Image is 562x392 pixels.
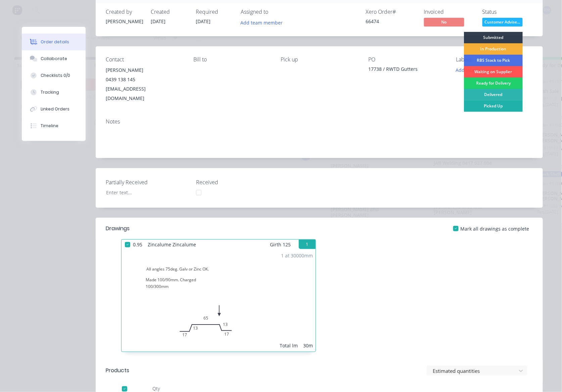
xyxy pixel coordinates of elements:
[106,75,183,84] div: 0439 138 145
[464,32,523,43] div: Submitted
[193,56,270,63] div: Bill to
[270,240,291,249] span: Girth 125
[368,56,445,63] div: PO
[464,43,523,55] div: In Production
[41,123,58,129] div: Timeline
[464,89,523,100] div: Delivered
[464,78,523,89] div: Ready for Delivery
[196,178,280,186] label: Received
[281,252,313,259] div: 1 at 30000mm
[456,56,533,63] div: Labels
[299,240,316,249] button: 1
[41,106,69,112] div: Linked Orders
[241,9,308,15] div: Assigned to
[366,18,416,25] div: 66474
[151,9,188,15] div: Created
[106,65,183,103] div: [PERSON_NAME]0439 138 145[EMAIL_ADDRESS][DOMAIN_NAME]
[303,342,313,349] div: 30m
[22,34,86,50] button: Order details
[280,342,298,349] div: Total lm
[424,18,464,26] span: No
[452,65,483,75] button: Add labels
[106,366,129,375] div: Products
[281,56,358,63] div: Pick up
[196,9,233,15] div: Required
[106,118,533,125] div: Notes
[41,72,70,79] div: Checklists 0/0
[366,9,416,15] div: Xero Order #
[464,55,523,66] div: RBS Stock to Pick
[106,65,183,75] div: [PERSON_NAME]
[22,101,86,117] button: Linked Orders
[106,56,183,63] div: Contact
[41,89,59,95] div: Tracking
[424,9,474,15] div: Invoiced
[482,18,523,28] button: Customer Advise...
[106,84,183,103] div: [EMAIL_ADDRESS][DOMAIN_NAME]
[122,249,316,352] div: All angles 75deg. Galv or Zinc OK.Made 100/90mm. Charged100/300mm17136513171 at 30000mmTotal lm30m
[106,9,143,15] div: Created by
[41,56,67,62] div: Collaborate
[464,100,523,112] div: Picked Up
[151,18,166,24] span: [DATE]
[106,178,190,186] label: Partially Received
[22,117,86,134] button: Timeline
[482,18,523,26] span: Customer Advise...
[196,18,210,24] span: [DATE]
[22,67,86,84] button: Checklists 0/0
[22,50,86,67] button: Collaborate
[41,39,69,45] div: Order details
[482,9,533,15] div: Status
[106,18,143,25] div: [PERSON_NAME]
[464,66,523,78] div: Waiting on Supplier
[145,240,199,249] span: Zincalume Zincalume
[130,240,145,249] span: 0.95
[22,84,86,101] button: Tracking
[106,225,130,233] div: Drawings
[461,225,529,232] span: Mark all drawings as complete
[368,65,445,75] div: 17738 / RWTD Gutters
[241,18,286,27] button: Add team member
[237,18,286,27] button: Add team member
